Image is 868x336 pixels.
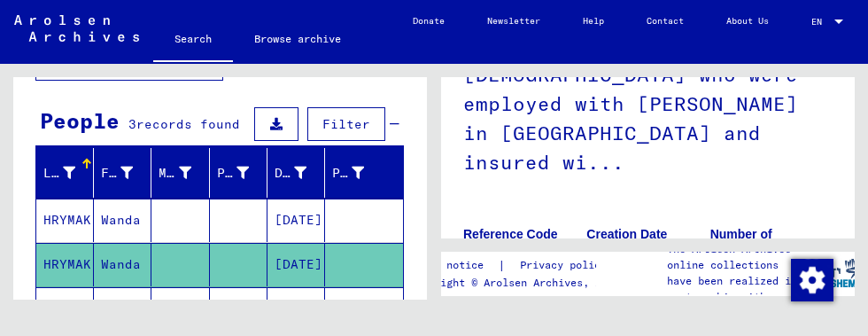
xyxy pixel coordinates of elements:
div: Maiden Name [159,159,213,187]
div: Last Name [43,164,75,183]
button: Filter [307,107,385,141]
mat-cell: [DATE] [267,243,325,286]
span: 3 [129,116,137,132]
a: Legal notice [409,256,498,275]
a: Browse archive [233,18,362,60]
mat-header-cell: Date of Birth [267,148,325,198]
img: Change consent [791,259,833,301]
mat-cell: [DATE] [267,287,325,331]
mat-header-cell: First Name [94,148,151,198]
mat-cell: Wanda [94,199,151,242]
div: Last Name [43,159,97,187]
mat-cell: HRYMAK [36,199,94,242]
mat-cell: [DATE] [267,199,325,242]
div: First Name [101,159,155,187]
span: Filter [322,116,370,132]
div: Place of Birth [217,164,249,183]
div: | [409,256,628,275]
a: Search [153,18,233,64]
mat-cell: HRYMAK [36,243,94,286]
mat-header-cell: Last Name [36,148,94,198]
b: Creation Date [586,227,667,241]
b: Number of documents [710,227,777,260]
mat-header-cell: Place of Birth [210,148,267,198]
span: records found [137,116,241,132]
img: Arolsen_neg.svg [14,15,139,42]
p: The Arolsen Archives online collections [668,241,803,273]
div: Change consent [790,258,833,301]
div: First Name [101,164,133,183]
div: Date of Birth [275,159,329,187]
div: Maiden Name [159,164,190,183]
mat-cell: HRYMAK [36,287,94,331]
p: have been realized in partnership with [668,273,803,305]
mat-header-cell: Prisoner # [325,148,403,198]
b: Reference Code [463,227,558,241]
div: Prisoner # [332,159,386,187]
div: Place of Birth [217,159,271,187]
mat-header-cell: Maiden Name [151,148,209,198]
div: People [40,105,120,137]
div: Prisoner # [332,164,364,183]
mat-cell: Wanda [94,243,151,286]
p: Copyright © Arolsen Archives, 2021 [409,275,628,291]
span: EN [811,17,831,27]
div: Date of Birth [275,164,306,183]
mat-cell: Wanda [94,287,151,331]
a: Privacy policy [506,256,628,275]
